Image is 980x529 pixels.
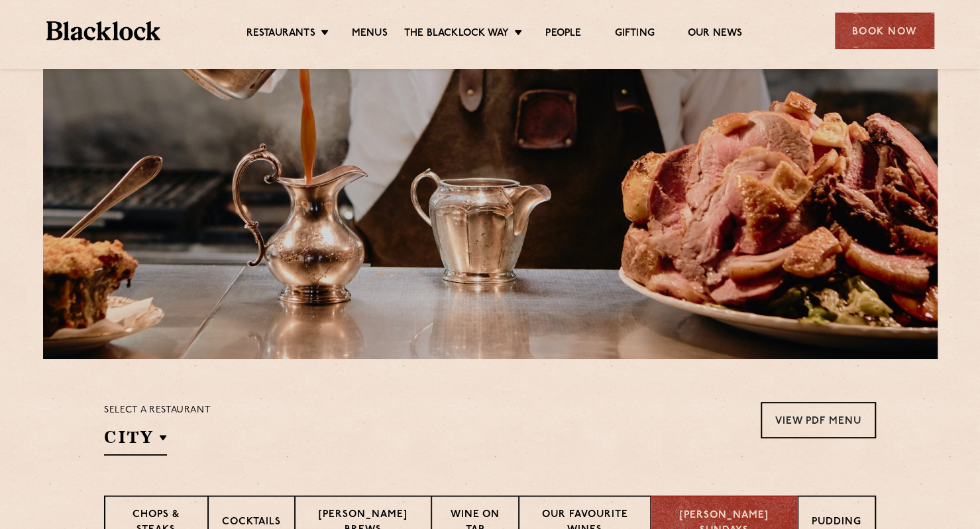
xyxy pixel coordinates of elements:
[835,13,934,49] div: Book Now
[104,426,167,456] h2: City
[545,27,581,42] a: People
[246,27,315,42] a: Restaurants
[688,27,743,42] a: Our News
[614,27,654,42] a: Gifting
[104,402,211,419] p: Select a restaurant
[761,402,876,438] a: View PDF Menu
[404,27,509,42] a: The Blacklock Way
[352,27,388,42] a: Menus
[46,21,161,40] img: BL_Textured_Logo-footer-cropped.svg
